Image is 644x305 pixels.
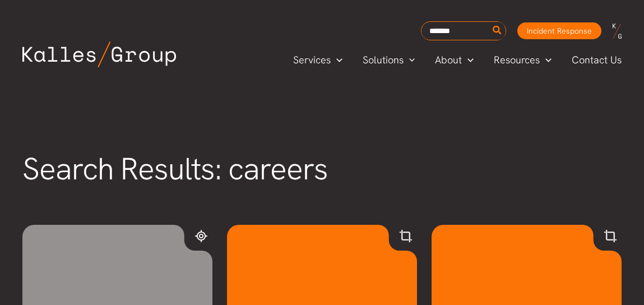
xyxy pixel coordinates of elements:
[353,52,425,68] a: SolutionsMenu Toggle
[517,22,601,39] a: Incident Response
[22,41,176,67] img: Kalles Group
[540,52,552,68] span: Menu Toggle
[283,52,353,68] a: ServicesMenu Toggle
[425,52,484,68] a: AboutMenu Toggle
[404,52,415,68] span: Menu Toggle
[283,50,633,69] nav: Primary Site Navigation
[562,52,633,68] a: Contact Us
[490,22,504,40] button: Search
[363,52,404,68] span: Solutions
[572,52,622,68] span: Contact Us
[435,52,462,68] span: About
[293,52,331,68] span: Services
[331,52,342,68] span: Menu Toggle
[484,52,562,68] a: ResourcesMenu Toggle
[462,52,474,68] span: Menu Toggle
[494,52,540,68] span: Resources
[22,149,328,189] span: Search Results: careers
